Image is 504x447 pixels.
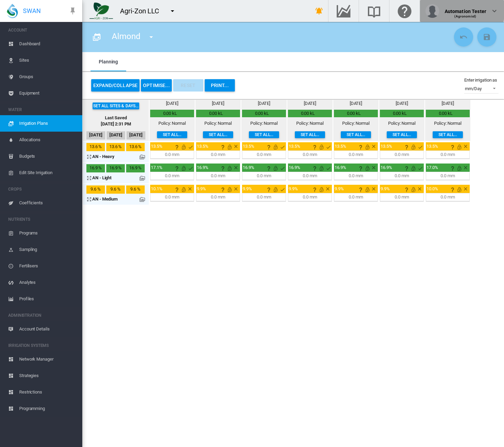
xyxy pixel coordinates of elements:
md-icon: icon-bell-ring [315,7,323,15]
md-icon: icon-help [265,143,273,151]
md-icon: icon-content-save [483,33,491,41]
div: Initial planned application 0.0 mm [197,165,212,171]
button: OPTIMISE... [141,79,172,92]
button: Set all... [249,131,279,138]
div: Initial planned application 0.0 mm [151,143,166,149]
button: Date: Sep 25 SMB Target: 15 ~ 28 % Volume: 0.00 kL 100% = 17.0 mm Irrigation Area: 14.43 ac [219,185,226,192]
button: Date: Sep 24 SMB Target: 15 ~ 28 % Volume: 0.00 kL 100% = 17.0 mm Irrigation Area: 14.43 ac [173,185,180,192]
md-icon: This irrigation is unlocked and so can be amended by the optimiser. Click here to lock it [317,164,326,172]
div: Tue, Sep 23, 2025 [126,164,145,172]
div: 0.0 mm [441,194,455,200]
md-icon: This irrigation is unlocked and so can be amended by the optimiser. Click here to lock it [409,185,418,194]
div: [DATE] [86,131,105,140]
md-icon: This is normally a water-on day for this site [324,143,333,151]
span: Dashboard [19,36,77,52]
md-icon: This irrigation is unlocked and so can be amended by the optimiser. Click here to lock it [180,143,188,151]
md-icon: This is normally a water-on day for this site [324,164,333,172]
div: Sun, Sep 21, 2025 [86,143,105,151]
button: Set all sites & days... [93,102,140,109]
div: Initial planned application 0.0 mm [197,186,209,192]
span: Strategies [19,367,77,384]
div: 0.0 mm [211,173,225,179]
span: Sampling [19,241,77,258]
button: Set all... [433,131,463,138]
button: Date: Sep 28 SMB Target: 14 ~ 22 % Volume: 0.00 kL 100% = 17.0 mm Irrigation Area: 22.46 ac [357,143,363,150]
md-icon: This is normally a water-on day for this site [416,164,424,172]
div: Initial planned application 0.0 mm [243,186,255,192]
md-icon: icon-help [265,185,273,194]
md-icon: This irrigation is unlocked and so can be amended by the optimiser. Click here to lock it [272,164,280,172]
button: icon-bell-ring [312,4,326,18]
div: 0.0 mm [303,152,317,158]
div: Initial planned application 0.0 mm [289,143,304,149]
md-icon: icon-help [219,164,227,172]
div: Initial planned application 0.0 mm [289,165,304,171]
button: Click to go to full list of plans [90,30,104,44]
div: 0.0 mm [441,173,455,179]
div: Initial planned application 0.0 mm [151,186,166,192]
div: Initial planned application 0.0 mm [427,165,442,171]
md-icon: This is normally a water-off day for this site [371,165,376,170]
md-icon: icon-help [219,185,227,194]
div: 0.00 kL [289,110,327,117]
div: [DATE] [442,100,454,107]
md-icon: icon-calendar-multiple [93,33,101,41]
md-icon: icon-help [448,164,457,172]
div: Sun, Sep 21, 2025 [86,185,105,194]
div: Automation Tester [445,5,486,12]
md-label: Enter irrigation as [464,77,497,83]
div: 0.00 kL [335,110,373,117]
md-icon: This is normally a water-off day for this site [417,186,422,192]
md-icon: icon-help [403,164,411,172]
div: Policy: Normal [158,120,186,126]
div: Policy: Normal [250,120,278,126]
button: Reset [173,79,203,92]
span: Groups [19,69,77,85]
div: Agri-Zon LLC [120,6,165,16]
div: AN - Light (Priority 1) [92,175,140,181]
div: Mon, Sep 22, 2025 [106,185,125,194]
div: 0.0 mm [211,152,225,158]
button: Date: Sep 30 SMB Target: 14 ~ 22 % Volume: 0.00 kL 100% = 17.0 mm Irrigation Area: 22.46 ac [448,143,455,150]
div: 0.0 mm [257,173,271,179]
span: ADMINISTRATION [8,310,77,321]
div: Initial planned application 0.0 mm [381,143,396,149]
div: 0.0 mm [303,194,317,200]
button: Date: Sep 27 SMB Target: 15 ~ 28 % Volume: 0.00 kL 100% = 17.0 mm Irrigation Area: 14.43 ac [311,185,317,192]
button: Date: Sep 29 SMB Target: 14 ~ 22 % Volume: 0.00 kL 100% = 17.0 mm Irrigation Area: 22.46 ac [403,143,409,150]
div: Policy: Normal [388,120,416,126]
span: Analytes [19,274,77,291]
md-icon: This is normally a water-off day for this site [233,165,239,170]
md-icon: icon-help [448,143,457,151]
span: Programs [19,225,77,241]
md-icon: This irrigation is unlocked and so can be amended by the optimiser. Click here to lock it [363,143,372,151]
md-icon: icon-help [403,143,411,151]
div: 0.0 mm [211,194,225,200]
md-icon: icon-help [219,143,227,151]
md-icon: This irrigation is unlocked and so can be amended by the optimiser. Click here to lock it [226,143,234,151]
md-icon: This irrigation is unlocked and so can be amended by the optimiser. Click here to lock it [409,143,418,151]
div: 0.00 kL [197,110,235,117]
div: 0.0 mm [303,173,317,179]
md-icon: This irrigation is unlocked and so can be amended by the optimiser. Click here to lock it [317,143,326,151]
div: Policy: Normal [342,120,370,126]
div: [DATE] [212,100,224,107]
img: SWAN-Landscape-Logo-Colour-drop.png [7,4,18,18]
md-icon: This is normally a water-on day for this site [278,164,287,172]
md-icon: icon-help [311,164,319,172]
md-icon: icon-help [173,185,181,194]
div: Policy: Normal [204,120,232,126]
div: Initial planned application 0.0 mm [335,165,350,171]
div: Initial planned application 0.0 mm [427,143,442,149]
md-icon: icon-help [173,143,181,151]
div: 0.0 mm [349,152,363,158]
button: Date: Sep 27 SMB Target: 14 ~ 22 % Volume: 0.00 kL 100% = 17.0 mm Irrigation Area: 22.46 ac [311,143,317,150]
span: Equipment [19,85,77,101]
md-icon: This is normally a water-on day for this site [187,164,195,172]
md-icon: icon-help [173,164,181,172]
div: 0.0 mm [165,173,179,179]
div: 0.00 kL [151,110,189,117]
md-icon: icon-help [357,143,365,151]
md-icon: icon-help [357,185,365,194]
button: Date: Sep 28 SMB Target: 15 ~ 28 % Volume: 0.00 kL 100% = 17.0 mm Irrigation Area: 14.43 ac [357,185,363,192]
